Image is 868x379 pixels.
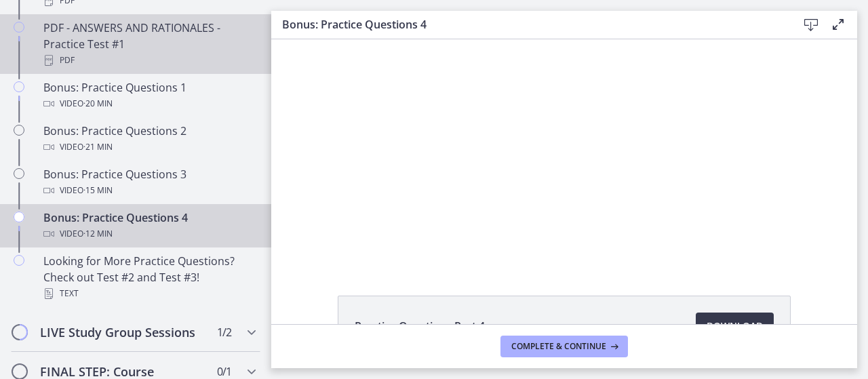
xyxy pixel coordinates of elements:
div: Video [43,182,255,199]
span: · 21 min [83,139,113,155]
div: Bonus: Practice Questions 1 [43,79,255,112]
span: Download [707,318,763,334]
span: · 15 min [83,182,113,199]
div: Text [43,285,255,302]
div: Bonus: Practice Questions 2 [43,123,255,155]
a: Download [696,313,774,340]
div: Bonus: Practice Questions 4 [43,210,255,242]
div: Video [43,139,255,155]
button: Complete & continue [500,336,628,357]
span: · 12 min [83,226,113,242]
iframe: Video Lesson [271,39,857,264]
div: Looking for More Practice Questions? Check out Test #2 and Test #3! [43,253,255,302]
span: · 20 min [83,96,113,112]
span: Practice Questions Part 4 [355,318,485,334]
div: PDF - ANSWERS AND RATIONALES - Practice Test #1 [43,20,255,68]
span: 1 / 2 [217,324,231,340]
span: Complete & continue [511,341,606,352]
h3: Bonus: Practice Questions 4 [282,16,776,33]
div: Bonus: Practice Questions 3 [43,166,255,199]
div: Video [43,226,255,242]
div: Video [43,96,255,112]
h2: LIVE Study Group Sessions [40,324,205,340]
div: PDF [43,52,255,68]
